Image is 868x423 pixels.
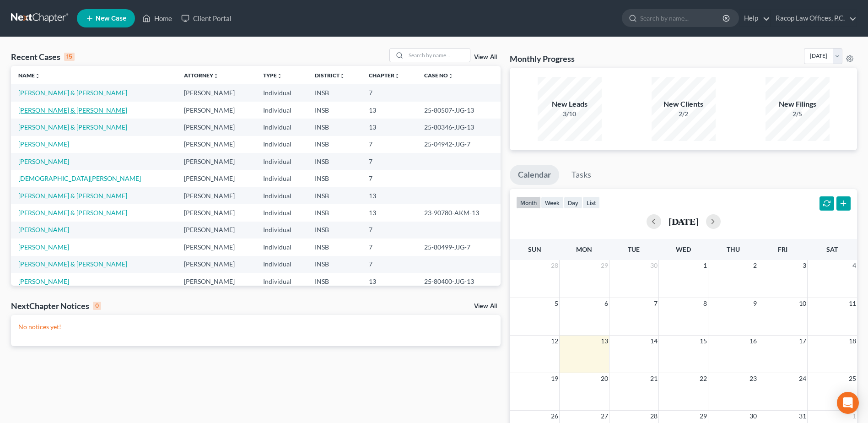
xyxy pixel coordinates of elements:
td: INSB [307,170,361,187]
td: INSB [307,84,361,101]
td: [PERSON_NAME] [177,84,256,101]
a: [PERSON_NAME] [18,140,69,148]
td: INSB [307,273,361,290]
div: NextChapter Notices [11,300,101,311]
td: Individual [256,102,307,119]
span: 22 [699,373,708,384]
i: unfold_more [340,73,345,79]
a: [PERSON_NAME] & [PERSON_NAME] [18,123,127,131]
i: unfold_more [35,73,40,79]
i: unfold_more [277,73,282,79]
td: [PERSON_NAME] [177,136,256,153]
input: Search by name... [640,10,724,27]
a: [PERSON_NAME] [18,243,69,251]
td: [PERSON_NAME] [177,170,256,187]
td: [PERSON_NAME] [177,153,256,170]
span: Tue [628,245,640,253]
td: 7 [361,84,417,101]
a: [DEMOGRAPHIC_DATA][PERSON_NAME] [18,174,141,182]
span: 28 [649,411,658,422]
a: Home [138,10,177,27]
td: 25-80400-JJG-13 [417,273,501,290]
td: 7 [361,170,417,187]
span: 17 [798,336,807,347]
button: day [564,196,582,209]
span: 8 [702,298,708,309]
span: 10 [798,298,807,309]
td: Individual [256,222,307,239]
span: 12 [550,336,559,347]
td: INSB [307,204,361,221]
td: 25-04942-JJG-7 [417,136,501,153]
span: 29 [699,411,708,422]
td: [PERSON_NAME] [177,204,256,221]
td: Individual [256,84,307,101]
div: 2/5 [766,109,830,119]
span: 15 [699,336,708,347]
h3: Monthly Progress [510,53,575,64]
td: [PERSON_NAME] [177,119,256,136]
i: unfold_more [213,73,219,79]
td: 25-80499-JJG-7 [417,239,501,255]
span: 6 [604,298,609,309]
p: No notices yet! [18,322,493,331]
span: 1 [852,411,857,422]
span: 5 [554,298,559,309]
td: [PERSON_NAME] [177,256,256,273]
a: Calendar [510,165,559,185]
a: View All [474,54,497,60]
input: Search by name... [406,49,470,62]
td: Individual [256,239,307,255]
span: Sat [826,245,838,253]
span: 2 [752,260,758,271]
span: 31 [798,411,807,422]
td: 25-80507-JJG-13 [417,102,501,119]
span: 30 [749,411,758,422]
span: 24 [798,373,807,384]
span: 14 [649,336,658,347]
a: Nameunfold_more [18,72,40,79]
span: Sun [528,245,541,253]
a: [PERSON_NAME] & [PERSON_NAME] [18,192,127,200]
span: Wed [676,245,691,253]
a: Attorneyunfold_more [184,72,219,79]
span: 26 [550,411,559,422]
span: 4 [852,260,857,271]
td: [PERSON_NAME] [177,187,256,204]
td: 13 [361,119,417,136]
td: 7 [361,222,417,239]
i: unfold_more [394,73,400,79]
td: Individual [256,273,307,290]
a: Typeunfold_more [263,72,282,79]
a: [PERSON_NAME] & [PERSON_NAME] [18,260,127,268]
span: 11 [848,298,857,309]
span: 25 [848,373,857,384]
td: 13 [361,187,417,204]
span: 19 [550,373,559,384]
a: Districtunfold_more [315,72,345,79]
td: Individual [256,256,307,273]
a: Tasks [563,165,599,185]
span: Fri [778,245,787,253]
div: New Clients [652,99,716,109]
td: [PERSON_NAME] [177,239,256,255]
a: Chapterunfold_more [369,72,400,79]
div: 3/10 [538,109,602,119]
span: 16 [749,336,758,347]
td: 7 [361,153,417,170]
div: 2/2 [652,109,716,119]
span: 20 [600,373,609,384]
div: 15 [64,53,75,61]
a: Client Portal [177,10,236,27]
td: [PERSON_NAME] [177,273,256,290]
td: [PERSON_NAME] [177,102,256,119]
div: Open Intercom Messenger [837,392,859,414]
td: 7 [361,136,417,153]
td: 13 [361,204,417,221]
td: Individual [256,170,307,187]
h2: [DATE] [669,217,699,226]
button: month [516,196,541,209]
a: View All [474,303,497,309]
td: 23-90780-AKM-13 [417,204,501,221]
td: 13 [361,273,417,290]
